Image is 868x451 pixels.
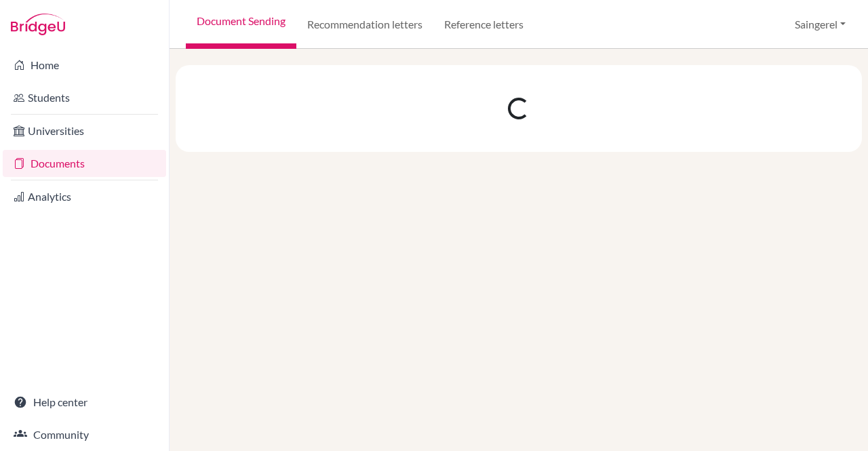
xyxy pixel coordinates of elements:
button: Saingerel [789,12,852,37]
a: Help center [3,389,166,416]
a: Students [3,84,166,111]
a: Universities [3,117,166,144]
a: Home [3,52,166,79]
a: Community [3,421,166,448]
a: Documents [3,150,166,177]
img: Bridge-U [11,14,65,35]
a: Analytics [3,183,166,210]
